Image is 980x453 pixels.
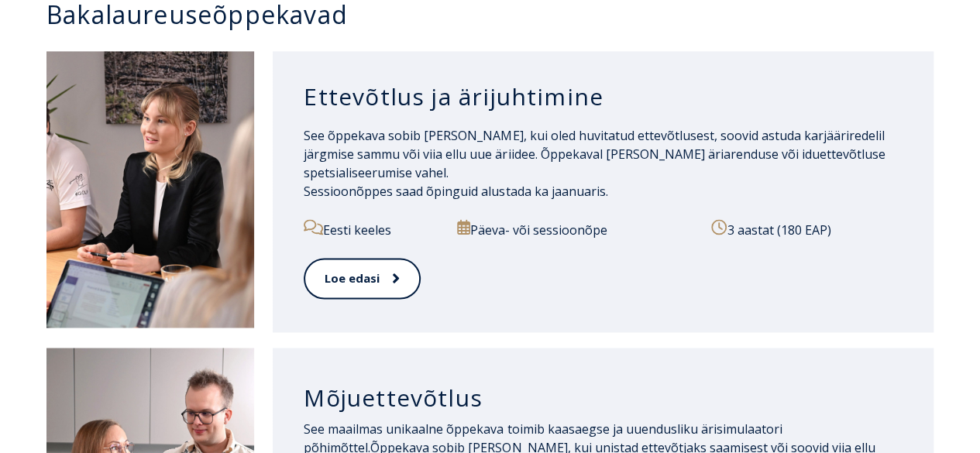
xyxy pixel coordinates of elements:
[304,383,903,412] h3: Mõjuettevõtlus
[457,219,699,239] p: Päeva- või sessioonõpe
[46,1,949,28] h3: Bakalaureuseõppekavad
[304,82,903,112] h3: Ettevõtlus ja ärijuhtimine
[304,258,421,299] a: Loe edasi
[304,127,885,200] span: See õppekava sobib [PERSON_NAME], kui oled huvitatud ettevõtlusest, soovid astuda karjääriredelil...
[304,219,444,239] p: Eesti keeles
[711,219,903,239] p: 3 aastat (180 EAP)
[46,51,254,328] img: Ettevõtlus ja ärijuhtimine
